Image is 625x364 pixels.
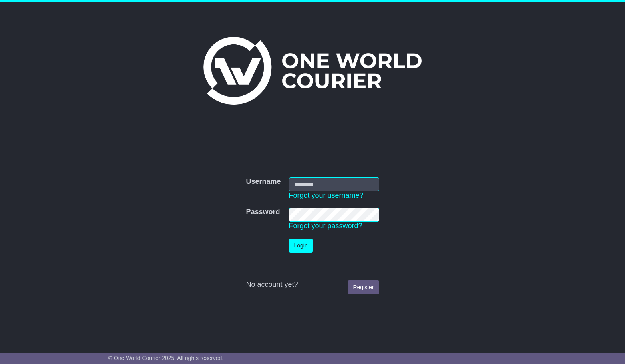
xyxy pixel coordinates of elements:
[246,280,379,289] div: No account yet?
[246,208,280,217] label: Password
[203,37,422,105] img: One World
[246,177,281,186] label: Username
[289,222,362,230] a: Forgot your password?
[108,355,224,361] span: © One World Courier 2025. All rights reserved.
[348,280,379,294] a: Register
[289,239,313,253] button: Login
[289,191,364,199] a: Forgot your username?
